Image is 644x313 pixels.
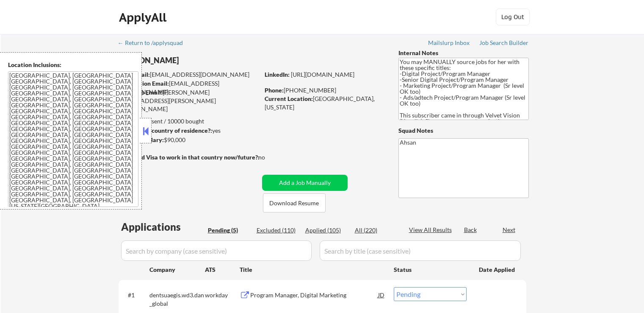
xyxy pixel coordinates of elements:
[265,87,284,94] strong: Phone:
[428,39,470,48] a: Mailslurp Inbox
[118,40,191,46] div: ← Return to /applysquad
[496,8,530,25] button: Log Out
[121,222,205,232] div: Applications
[119,88,259,113] div: [PERSON_NAME][EMAIL_ADDRESS][PERSON_NAME][DOMAIN_NAME]
[262,175,348,191] button: Add a Job Manually
[118,117,259,126] div: 105 sent / 10000 bought
[121,240,312,261] input: Search by company (case sensitive)
[205,291,240,299] div: workday
[265,95,384,111] div: [GEOGRAPHIC_DATA], [US_STATE]
[118,127,212,134] strong: Can work in country of residence?:
[265,95,313,102] strong: Current Location:
[240,265,386,274] div: Title
[265,71,290,78] strong: LinkedIn:
[355,226,397,235] div: All (220)
[464,226,478,234] div: Back
[398,126,529,135] div: Squad Notes
[250,291,378,299] div: Program Manager, Digital Marketing
[305,226,348,235] div: Applied (105)
[118,126,257,135] div: yes
[119,10,169,25] div: ApplyAll
[263,193,326,212] button: Download Resume
[119,70,259,79] div: [EMAIL_ADDRESS][DOMAIN_NAME]
[503,226,516,234] div: Next
[149,291,205,307] div: dentsuaegis.wd3.dan_global
[320,240,521,261] input: Search by title (case sensitive)
[119,79,259,96] div: [EMAIL_ADDRESS][DOMAIN_NAME]
[119,55,293,66] div: [PERSON_NAME]
[205,265,240,274] div: ATS
[208,226,250,235] div: Pending (5)
[428,40,470,46] div: Mailslurp Inbox
[118,39,191,48] a: ← Return to /applysquad
[377,287,386,302] div: JD
[257,226,299,235] div: Excluded (110)
[291,71,354,78] a: [URL][DOMAIN_NAME]
[149,265,205,274] div: Company
[398,49,529,57] div: Internal Notes
[258,153,282,162] div: no
[394,262,467,277] div: Status
[265,86,384,95] div: [PHONE_NUMBER]
[409,226,454,234] div: View All Results
[479,40,529,46] div: Job Search Builder
[118,136,259,144] div: $90,000
[119,154,260,161] strong: Will need Visa to work in that country now/future?:
[8,61,138,69] div: Location Inclusions:
[479,39,529,48] a: Job Search Builder
[479,265,516,274] div: Date Applied
[128,291,143,299] div: #1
